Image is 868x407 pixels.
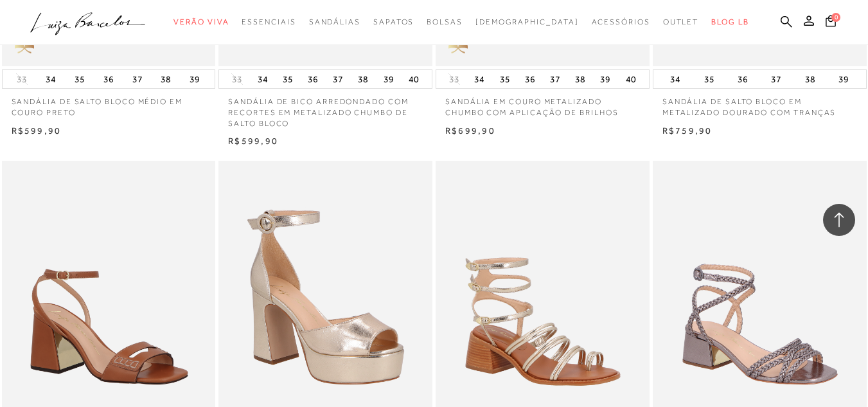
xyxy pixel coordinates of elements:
button: 39 [380,70,398,88]
button: 0 [822,14,840,32]
a: SANDÁLIA DE SALTO BLOCO EM METALIZADO DOURADO COM TRANÇAS [653,89,867,118]
button: 36 [734,70,752,88]
a: noSubCategoriesText [242,10,296,34]
button: 33 [445,73,463,86]
a: SANDÁLIA DE BICO ARREDONDADO COM RECORTES EM METALIZADO CHUMBO DE SALTO BLOCO [218,89,432,129]
button: 35 [71,70,89,88]
button: 40 [405,70,423,88]
button: 36 [100,70,118,88]
button: 36 [521,70,539,88]
span: Sandálias [309,17,360,26]
button: 37 [329,70,347,88]
a: noSubCategoriesText [373,10,414,34]
button: 37 [128,70,146,88]
span: Essenciais [242,17,296,26]
img: golden_caliandra_v6.png [436,28,481,66]
button: 39 [596,70,614,88]
a: noSubCategoriesText [475,10,579,34]
button: 34 [470,70,488,88]
span: R$599,90 [12,125,62,136]
a: noSubCategoriesText [309,10,360,34]
button: 33 [228,73,246,86]
span: Outlet [663,17,699,26]
button: 34 [254,70,272,88]
button: 38 [801,70,819,88]
button: 39 [835,70,853,88]
span: Sapatos [373,17,414,26]
a: noSubCategoriesText [663,10,699,34]
span: 0 [831,13,840,22]
button: 38 [354,70,372,88]
a: noSubCategoriesText [173,10,229,34]
button: 35 [496,70,514,88]
span: Bolsas [427,17,463,26]
span: R$759,90 [662,125,713,136]
button: 37 [546,70,564,88]
img: golden_caliandra_v6.png [2,28,47,66]
button: 36 [304,70,322,88]
button: 33 [13,73,31,86]
button: 34 [42,70,60,88]
a: BLOG LB [711,10,748,34]
span: R$699,90 [445,125,495,136]
span: Verão Viva [173,17,229,26]
button: 35 [700,70,718,88]
span: BLOG LB [711,17,748,26]
a: SANDÁLIA DE SALTO BLOCO MÉDIO EM COURO PRETO [2,89,216,118]
span: R$599,90 [228,136,278,146]
button: 40 [622,70,640,88]
a: noSubCategoriesText [427,10,463,34]
button: 38 [571,70,589,88]
a: SANDÁLIA EM COURO METALIZADO CHUMBO COM APLICAÇÃO DE BRILHOS [436,89,650,118]
button: 39 [186,70,204,88]
span: [DEMOGRAPHIC_DATA] [475,17,579,26]
button: 38 [157,70,175,88]
button: 37 [767,70,785,88]
span: Acessórios [592,17,650,26]
button: 34 [666,70,684,88]
a: noSubCategoriesText [592,10,650,34]
button: 35 [279,70,297,88]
